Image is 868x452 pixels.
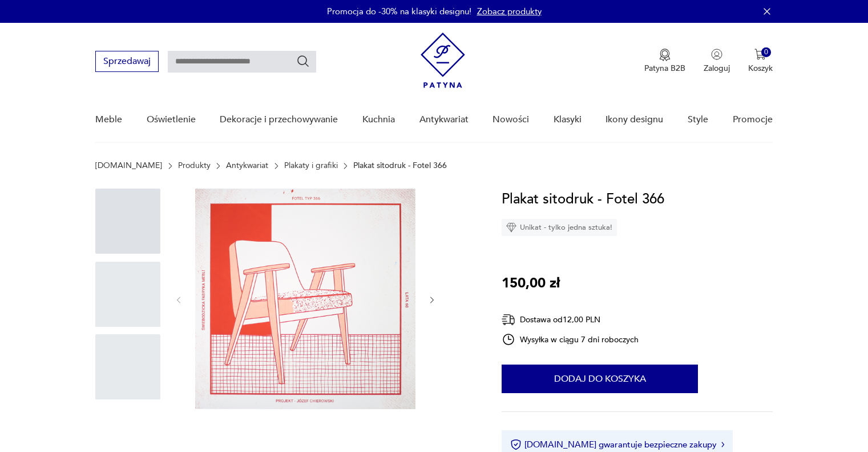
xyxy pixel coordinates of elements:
a: Oświetlenie [147,98,196,142]
div: Unikat - tylko jedna sztuka! [502,219,617,236]
a: Dekoracje i przechowywanie [220,98,338,142]
a: Antykwariat [226,161,268,170]
p: Patyna B2B [644,63,685,74]
p: 150,00 zł [502,273,560,294]
a: Antykwariat [419,98,469,142]
img: Ikonka użytkownika [711,49,722,60]
p: Plakat sitodruk - Fotel 366 [353,161,447,170]
button: [DOMAIN_NAME] gwarantuje bezpieczne zakupy [510,439,724,450]
p: Koszyk [748,63,773,74]
p: Promocja do -30% na klasyki designu! [327,6,471,17]
img: Ikona medalu [659,49,671,61]
div: 0 [761,47,771,57]
img: Patyna - sklep z meblami i dekoracjami vintage [421,33,465,88]
button: Dodaj do koszyka [502,365,698,393]
a: Ikony designu [605,98,663,142]
button: Sprzedawaj [95,51,159,72]
a: Style [688,98,708,142]
p: Zaloguj [704,63,730,74]
button: Zaloguj [704,49,730,74]
a: [DOMAIN_NAME] [95,161,162,170]
button: Szukaj [296,54,310,68]
a: Plakaty i grafiki [284,161,338,170]
div: Wysyłka w ciągu 7 dni roboczych [502,333,639,346]
a: Nowości [492,98,529,142]
a: Ikona medaluPatyna B2B [644,49,685,74]
a: Produkty [178,161,211,170]
img: Ikona certyfikatu [510,439,522,450]
button: 0Koszyk [748,49,773,74]
a: Zobacz produkty [477,6,542,17]
a: Kuchnia [362,98,395,142]
h1: Plakat sitodruk - Fotel 366 [502,189,664,210]
img: Ikona strzałki w prawo [721,442,725,447]
a: Meble [95,98,122,142]
img: Ikona koszyka [754,49,766,60]
img: Ikona diamentu [506,222,516,233]
a: Sprzedawaj [95,58,159,66]
button: Patyna B2B [644,49,685,74]
div: Dostawa od 12,00 PLN [502,313,639,327]
img: Zdjęcie produktu Plakat sitodruk - Fotel 366 [195,189,415,409]
img: Ikona dostawy [502,313,515,327]
a: Klasyki [554,98,582,142]
a: Promocje [733,98,773,142]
